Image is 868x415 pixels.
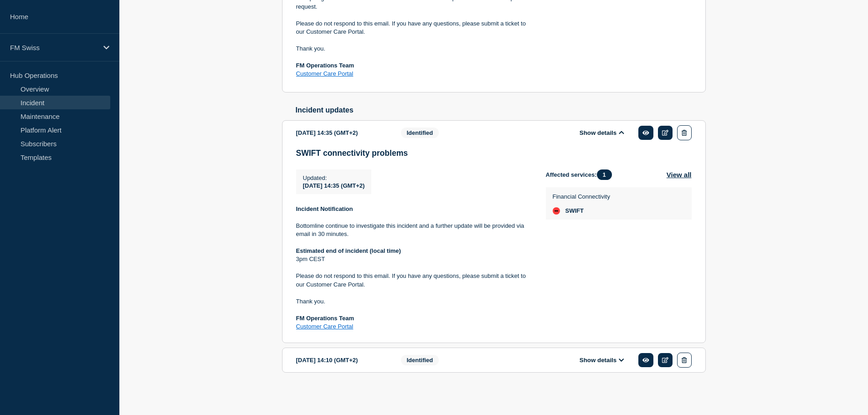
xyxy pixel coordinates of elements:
p: Thank you. [296,45,531,53]
strong: Estimated end of incident (local time) [296,247,401,254]
p: 3pm CEST [296,255,531,263]
button: Show details [577,129,627,137]
p: Bottomline continue to investigate this incident and a further update will be provided via email ... [296,222,531,239]
span: SWIFT [565,207,584,215]
a: Customer Care Portal [296,323,354,330]
span: Identified [401,128,439,138]
p: Please do not respond to this email. If you have any questions, please submit a ticket to our Cus... [296,272,531,289]
button: View all [667,169,692,180]
strong: Incident Notification [296,205,353,212]
p: Please do not respond to this email. If you have any questions, please submit a ticket to our Cus... [296,20,531,36]
p: FM Swiss [10,44,98,51]
div: [DATE] 14:35 (GMT+2) [296,125,387,140]
strong: FM Operations Team [296,62,354,69]
strong: FM Operations Team [296,315,354,322]
span: Identified [401,355,439,365]
h2: Incident updates [296,106,706,114]
span: [DATE] 14:35 (GMT+2) [303,182,365,189]
p: Financial Connectivity [553,193,610,200]
button: Show details [577,356,627,364]
p: Updated : [303,174,365,181]
p: Thank you. [296,297,531,306]
span: Affected services: [546,169,616,180]
div: down [553,207,560,215]
h3: SWIFT connectivity problems [296,149,692,158]
a: Customer Care Portal [296,70,354,77]
span: 1 [597,169,612,180]
div: [DATE] 14:10 (GMT+2) [296,353,387,368]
